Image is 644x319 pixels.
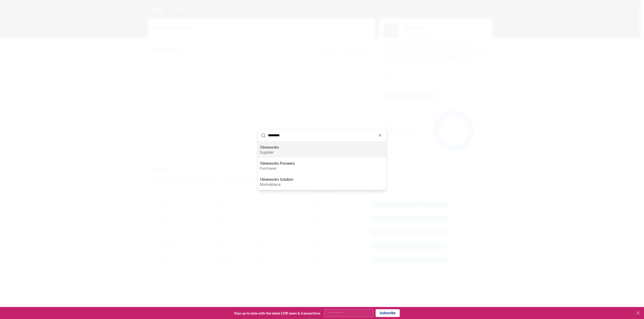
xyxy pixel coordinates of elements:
[260,177,293,182] p: Climeworks Solution
[260,150,279,155] p: supplier
[260,182,293,187] p: marketplace
[260,161,295,166] p: Climeworks Pioneers
[260,166,295,171] p: purchaser
[260,145,279,150] p: Climeworks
